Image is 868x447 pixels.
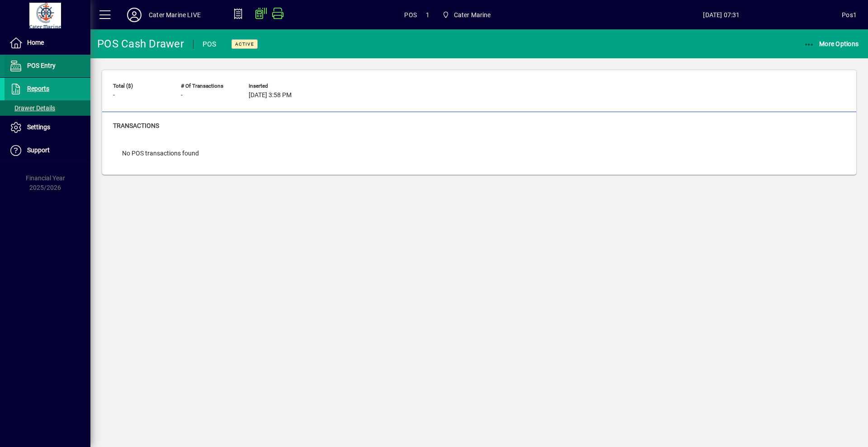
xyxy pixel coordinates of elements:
span: # of Transactions [181,83,235,89]
span: Settings [27,123,50,131]
a: Settings [5,116,90,139]
span: Drawer Details [9,104,55,112]
div: POS Cash Drawer [97,37,184,51]
a: Drawer Details [5,100,90,116]
span: Active [235,41,254,47]
div: POS [203,37,217,52]
span: Reports [27,85,49,92]
span: Inserted [249,83,303,89]
span: POS [404,8,417,22]
a: Support [5,139,90,162]
span: More Options [804,40,859,47]
div: Pos1 [842,8,857,22]
span: [DATE] 3:58 PM [249,92,292,99]
span: Transactions [113,122,159,129]
a: POS Entry [5,55,90,77]
div: Cater Marine LIVE [149,8,201,22]
span: Cater Marine [454,8,491,22]
span: POS Entry [27,62,56,69]
button: More Options [802,36,861,52]
span: - [181,92,183,99]
span: Home [27,39,44,46]
span: 1 [426,8,429,22]
span: Support [27,146,50,154]
span: [DATE] 07:31 [601,8,842,22]
a: Home [5,32,90,54]
span: Total ($) [113,83,167,89]
span: - [113,92,115,99]
span: Cater Marine [439,7,495,23]
button: Profile [120,7,149,23]
div: No POS transactions found [113,140,208,167]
